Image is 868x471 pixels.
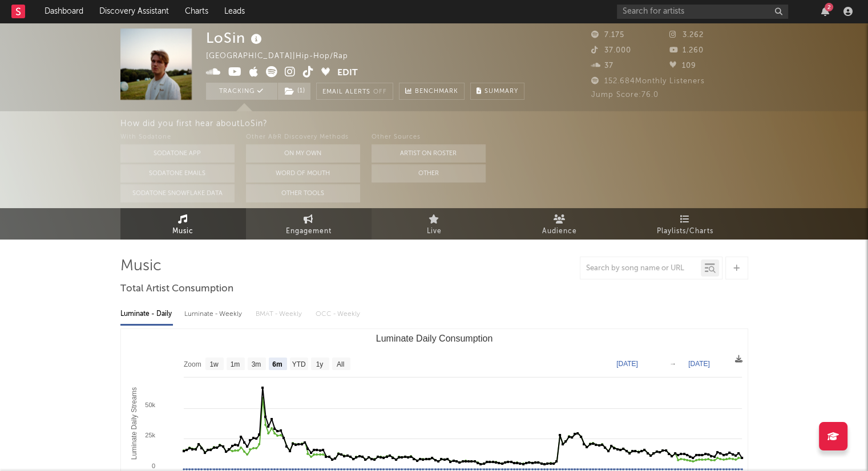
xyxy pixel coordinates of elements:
[172,225,193,238] span: Music
[246,184,360,202] button: Other Tools
[657,225,713,238] span: Playlists/Charts
[623,208,748,239] a: Playlists/Charts
[415,85,458,99] span: Benchmark
[485,88,518,95] span: Summary
[376,334,492,343] text: Luminate Daily Consumption
[825,3,833,11] div: 2
[427,225,442,238] span: Live
[145,432,155,438] text: 25k
[373,89,387,95] em: Off
[206,50,361,63] div: [GEOGRAPHIC_DATA] | Hip-Hop/Rap
[272,360,282,368] text: 6m
[591,31,624,39] span: 7.175
[120,164,235,182] button: Sodatone Emails
[246,164,360,182] button: Word Of Mouth
[688,360,710,368] text: [DATE]
[316,83,393,100] button: Email AlertsOff
[120,304,173,324] div: Luminate - Daily
[246,208,372,239] a: Engagement
[120,208,246,239] a: Music
[337,66,358,80] button: Edit
[497,208,623,239] a: Audience
[399,83,465,100] a: Benchmark
[206,29,265,47] div: LoSin
[246,144,360,163] button: On My Own
[669,360,676,368] text: →
[292,360,305,368] text: YTD
[120,144,235,163] button: Sodatone App
[372,144,486,163] button: Artist on Roster
[277,83,311,100] span: ( 1 )
[278,83,310,100] button: (1)
[151,462,155,469] text: 0
[669,31,704,39] span: 3.262
[821,7,829,16] button: 2
[591,91,659,99] span: Jump Score: 76.0
[130,387,138,460] text: Luminate Daily Streams
[120,184,235,202] button: Sodatone Snowflake Data
[336,360,344,368] text: All
[580,264,701,273] input: Search by song name or URL
[591,47,631,54] span: 37.000
[372,164,486,182] button: Other
[251,360,261,368] text: 3m
[616,360,638,368] text: [DATE]
[206,83,277,100] button: Tracking
[617,5,788,19] input: Search for artists
[470,83,524,100] button: Summary
[286,225,332,238] span: Engagement
[591,62,613,70] span: 37
[669,47,704,54] span: 1.260
[542,225,577,238] span: Audience
[591,78,705,85] span: 152.684 Monthly Listeners
[372,208,497,239] a: Live
[246,131,360,144] div: Other A&R Discovery Methods
[316,360,323,368] text: 1y
[209,360,219,368] text: 1w
[120,282,233,296] span: Total Artist Consumption
[669,62,696,70] span: 109
[145,401,155,408] text: 50k
[184,304,244,324] div: Luminate - Weekly
[230,360,240,368] text: 1m
[184,360,201,368] text: Zoom
[372,131,486,144] div: Other Sources
[120,131,235,144] div: With Sodatone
